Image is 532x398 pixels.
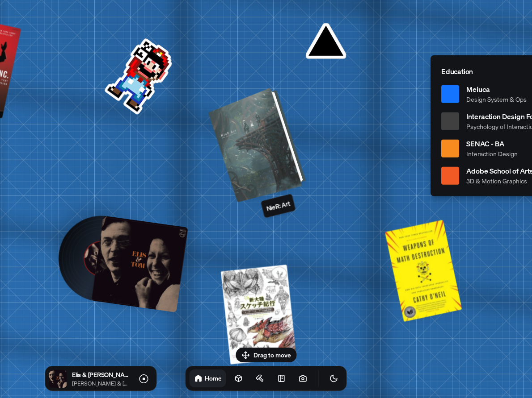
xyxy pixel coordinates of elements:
span: Meiuca [466,84,527,95]
span: Interaction Design [466,149,518,158]
p: [PERSON_NAME] & [PERSON_NAME] [72,379,129,388]
span: Design System & Ops [466,95,527,104]
h1: Home [205,374,222,382]
p: Elis & [PERSON_NAME] [72,370,129,379]
p: NieR: Art [266,199,291,213]
a: Home [190,369,226,387]
button: Toggle Theme [325,369,343,387]
span: SENAC - BA [466,138,518,149]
